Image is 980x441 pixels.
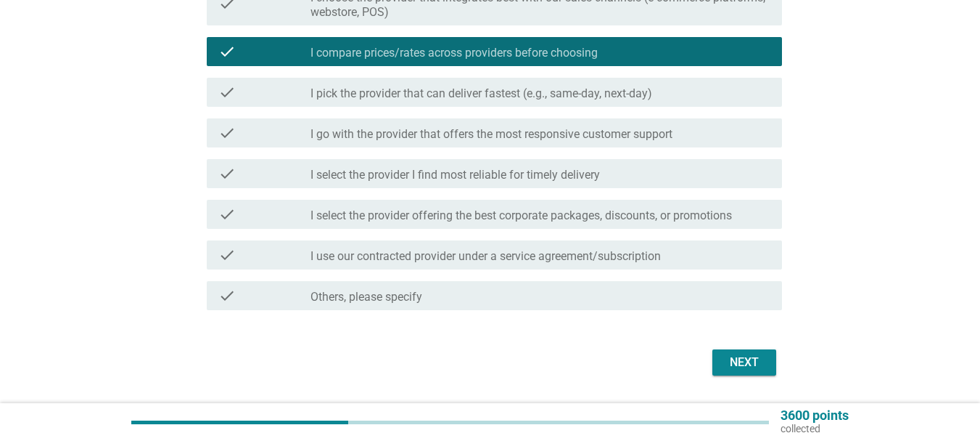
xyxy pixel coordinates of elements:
i: check [218,246,236,264]
label: I select the provider I find most reliable for timely delivery [310,168,600,182]
i: check [218,43,236,60]
label: I compare prices/rates across providers before choosing [310,46,598,60]
label: I pick the provider that can deliver fastest (e.g., same-day, next-day) [310,86,652,101]
i: check [218,287,236,304]
p: collected [781,422,849,435]
button: Next [712,349,776,376]
i: check [218,206,236,223]
label: I use our contracted provider under a service agreement/subscription [310,249,661,264]
label: I go with the provider that offers the most responsive customer support [310,127,672,142]
label: Others, please specify [310,290,422,304]
i: check [218,84,236,101]
i: check [218,124,236,142]
label: I select the provider offering the best corporate packages, discounts, or promotions [310,209,732,223]
div: Next [724,354,765,371]
p: 3600 points [781,409,849,422]
i: check [218,165,236,182]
